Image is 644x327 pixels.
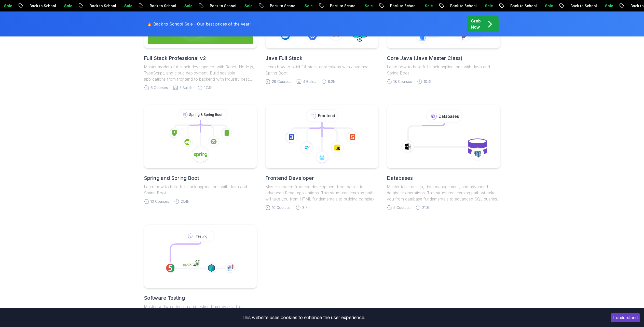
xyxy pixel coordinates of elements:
p: Back to School [216,3,251,8]
p: Back to School [516,3,551,8]
h2: Java Full Stack [265,55,379,62]
span: 10 Courses [272,205,291,210]
span: 10 Courses [150,199,169,204]
h2: Frontend Developer [265,174,379,182]
p: Master modern full-stack development with React, Node.js, TypeScript, and cloud deployment. Build... [144,64,257,82]
span: 3 Builds [180,85,193,90]
span: 21.3h [422,205,430,210]
span: 29 Courses [272,79,291,84]
p: Learn how to build full stack applications with Java and Spring Boot [387,64,500,76]
p: Master table design, data management, and advanced database operations. This structured learning ... [387,184,500,202]
span: 21.4h [181,199,189,204]
p: Master software testing and testing frameworks. This structured learning path will take you from ... [144,304,257,322]
p: Sale [10,3,26,8]
a: Frontend DeveloperMaster modern frontend development from basics to advanced React applications. ... [265,105,379,210]
p: Sale [551,3,567,8]
p: Back to School [577,3,611,8]
span: 9.2h [328,79,335,84]
p: Sale [251,3,267,8]
span: 6 Courses [150,85,168,90]
span: 4 Builds [303,79,316,84]
h2: Databases [387,174,500,182]
p: Sale [611,3,627,8]
span: 17.4h [204,85,212,90]
p: Back to School [36,3,70,8]
p: Back to School [96,3,130,8]
h2: Core Java (Java Master Class) [387,55,500,62]
h2: Full Stack Professional v2 [144,55,257,62]
span: 5 Courses [393,205,410,210]
a: DatabasesMaster table design, data management, and advanced database operations. This structured ... [387,105,500,210]
p: Sale [491,3,507,8]
p: Back to School [456,3,491,8]
p: Back to School [396,3,431,8]
p: Sale [190,3,207,8]
span: 18 Courses [393,79,412,84]
p: Back to School [276,3,311,8]
h2: Spring and Spring Boot [144,174,257,182]
a: Spring and Spring BootLearn how to build full stack applications with Java and Spring Boot10 Cour... [144,105,257,204]
div: This website uses cookies to enhance the user experience. [4,312,603,323]
p: Sale [70,3,87,8]
span: 10.4h [424,79,432,84]
p: Sale [431,3,447,8]
p: Master modern frontend development from basics to advanced React applications. This structured le... [265,184,379,202]
button: Accept cookies [611,313,640,322]
span: 8.7h [302,205,310,210]
p: Sale [311,3,327,8]
p: Back to School [156,3,190,8]
p: Sale [371,3,387,8]
p: Sale [130,3,147,8]
p: Learn how to build full stack applications with Java and Spring Boot [144,184,257,196]
h2: Software Testing [144,294,257,301]
p: Grab Now [471,18,481,30]
p: Learn how to build full stack applications with Java and Spring Boot [265,64,379,76]
p: Back to School [336,3,371,8]
p: 🔥 Back to School Sale - Our best prices of the year! [147,21,251,27]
